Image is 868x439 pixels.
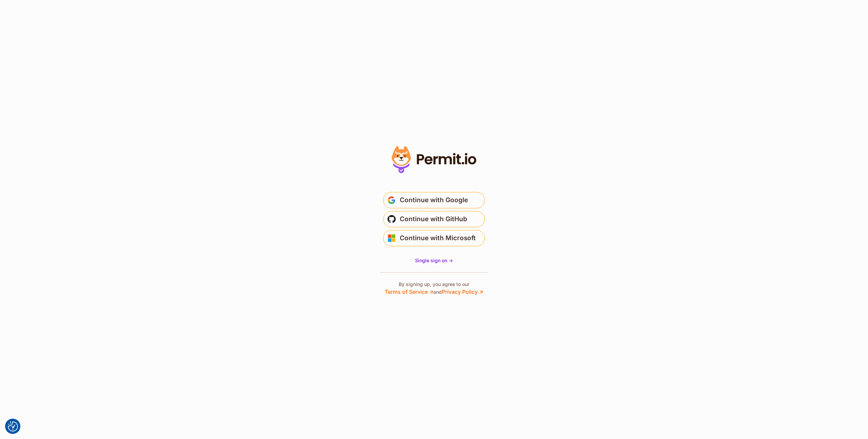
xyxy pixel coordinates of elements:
[400,195,468,206] span: Continue with Google
[415,257,453,264] a: Single sign on ->
[385,281,483,296] p: By signing up, you agree to our and
[383,230,485,246] button: Continue with Microsoft
[385,288,433,295] a: Terms of Service ↗
[383,211,485,227] button: Continue with GitHub
[415,257,453,263] span: Single sign on ->
[8,421,18,432] img: Revisit consent button
[400,233,476,244] span: Continue with Microsoft
[383,192,485,208] button: Continue with Google
[8,421,18,432] button: Consent Preferences
[442,288,483,295] a: Privacy Policy ↗
[400,214,467,225] span: Continue with GitHub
